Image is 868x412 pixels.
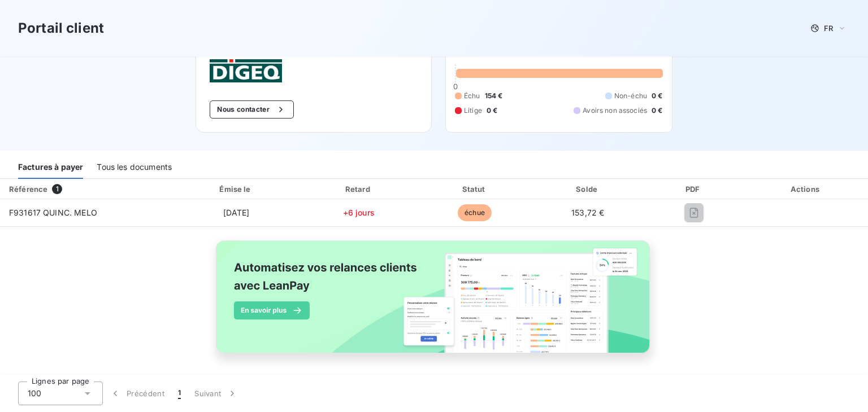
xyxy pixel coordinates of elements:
div: Référence [9,185,47,194]
span: échue [458,204,492,221]
button: Nous contacter [210,100,293,119]
span: Avoirs non associés [583,106,647,116]
span: 1 [178,388,181,399]
div: Statut [420,183,530,195]
span: F931617 QUINC. MELO [9,208,97,217]
div: Tous les documents [97,155,172,179]
span: 0 € [652,106,662,116]
button: Précédent [103,382,171,405]
span: 154 € [485,91,503,101]
h3: Portail client [18,18,104,38]
span: 0 € [652,91,662,101]
div: Solde [534,183,641,195]
div: PDF [646,183,742,195]
img: Company logo [210,59,282,82]
button: 1 [171,382,188,405]
div: Actions [747,183,866,195]
div: Factures à payer [18,155,83,179]
span: 1 [52,184,62,194]
img: banner [206,234,662,372]
span: [DATE] [223,208,250,217]
span: FR [824,24,833,33]
span: Non-échu [614,91,647,101]
span: 0 [453,82,458,91]
button: Suivant [188,382,245,405]
span: Échu [464,91,480,101]
div: Émise le [175,183,298,195]
div: Retard [302,183,415,195]
span: 100 [28,388,41,399]
span: Litige [464,106,482,116]
span: 0 € [487,106,497,116]
span: 153,72 € [571,208,604,217]
span: +6 jours [343,208,375,217]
